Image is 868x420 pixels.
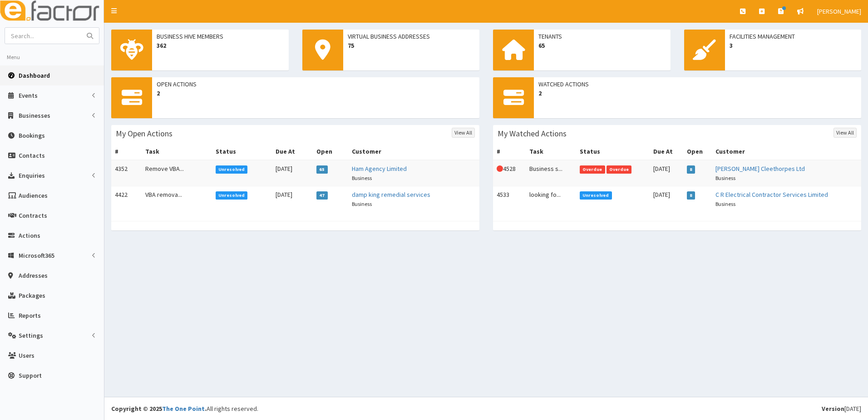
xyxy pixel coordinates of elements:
[607,165,632,174] span: Overdue
[272,143,313,160] th: Due At
[687,165,695,174] span: 8
[216,191,248,200] span: Unresolved
[157,41,284,50] span: 362
[142,160,212,186] td: Remove VBA...
[493,143,526,160] th: #
[111,186,142,212] td: 4422
[715,200,735,207] small: Business
[650,160,683,186] td: [DATE]
[822,404,861,413] div: [DATE]
[352,175,372,181] small: Business
[822,405,844,413] b: Version
[142,143,212,160] th: Task
[576,143,650,160] th: Status
[452,128,475,138] a: View All
[650,186,683,212] td: [DATE]
[316,165,328,174] span: 65
[538,32,666,41] span: Tenants
[157,80,475,89] span: Open Actions
[157,89,475,98] span: 2
[352,200,372,207] small: Business
[497,165,503,172] i: This Action is overdue!
[348,32,475,41] span: Virtual Business Addresses
[162,405,205,413] a: The One Point
[272,160,313,186] td: [DATE]
[715,165,805,173] a: [PERSON_NAME] Cleethorpes Ltd
[19,171,45,180] span: Enquiries
[212,143,272,160] th: Status
[348,143,479,160] th: Customer
[498,130,567,138] h3: My Watched Actions
[19,371,42,380] span: Support
[493,186,526,212] td: 4533
[19,251,54,260] span: Microsoft365
[19,351,35,360] span: Users
[580,165,605,174] span: Overdue
[730,32,857,41] span: Facilities Management
[19,111,50,120] span: Businesses
[352,190,430,199] a: damp king remedial services
[19,211,47,220] span: Contracts
[19,91,38,100] span: Events
[526,143,576,160] th: Task
[19,191,48,200] span: Audiences
[348,41,475,50] span: 75
[19,311,41,320] span: Reports
[538,80,857,89] span: Watched Actions
[650,143,683,160] th: Due At
[272,186,313,212] td: [DATE]
[526,186,576,212] td: looking fo...
[19,331,43,340] span: Settings
[580,191,612,200] span: Unresolved
[493,160,526,186] td: 4528
[111,160,142,186] td: 4352
[715,190,828,199] a: C R Electrical Contractor Services Limited
[104,397,868,420] footer: All rights reserved.
[683,143,712,160] th: Open
[526,160,576,186] td: Business s...
[111,143,142,160] th: #
[142,186,212,212] td: VBA remova...
[19,231,40,240] span: Actions
[538,41,666,50] span: 65
[687,191,695,200] span: 8
[157,32,284,41] span: Business Hive Members
[111,405,207,413] strong: Copyright © 2025 .
[715,175,735,181] small: Business
[19,71,50,80] span: Dashboard
[352,165,407,173] a: Ham Agency Limited
[216,165,248,174] span: Unresolved
[19,131,45,140] span: Bookings
[538,89,857,98] span: 2
[19,271,48,280] span: Addresses
[5,28,81,44] input: Search...
[833,128,857,138] a: View All
[116,130,173,138] h3: My Open Actions
[19,291,45,300] span: Packages
[817,7,861,15] span: [PERSON_NAME]
[313,143,348,160] th: Open
[19,151,45,160] span: Contacts
[712,143,861,160] th: Customer
[730,41,857,50] span: 3
[316,191,328,200] span: 47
